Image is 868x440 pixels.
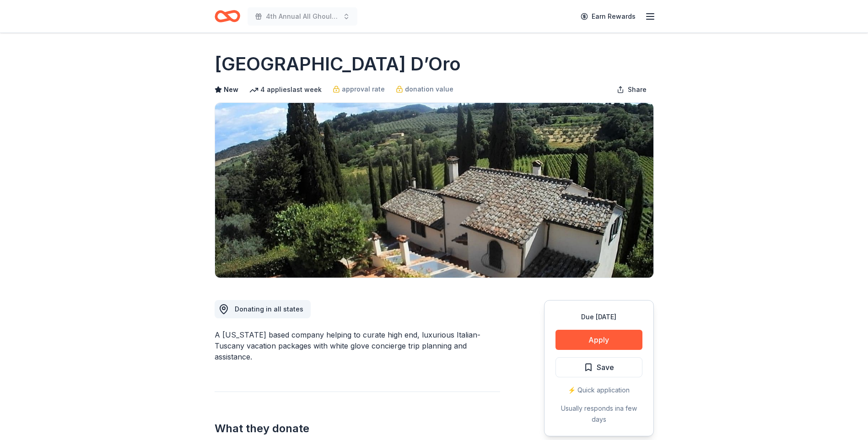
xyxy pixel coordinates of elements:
[396,84,453,95] a: donation value
[249,84,322,95] div: 4 applies last week
[555,403,642,425] div: Usually responds in a few days
[609,80,654,99] button: Share
[405,84,453,95] span: donation value
[555,385,642,396] div: ⚡️ Quick application
[215,5,240,27] a: Home
[215,51,461,77] h1: [GEOGRAPHIC_DATA] D’Oro
[628,84,647,95] span: Share
[215,103,653,278] img: Image for Villa Sogni D’Oro
[215,421,500,436] h2: What they donate
[235,305,303,313] span: Donating in all states
[248,7,357,26] button: 4th Annual All Ghouls Gala
[555,311,642,322] div: Due [DATE]
[597,361,614,373] span: Save
[555,330,642,350] button: Apply
[342,84,385,95] span: approval rate
[224,84,238,95] span: New
[575,8,641,25] a: Earn Rewards
[215,329,500,362] div: A [US_STATE] based company helping to curate high end, luxurious Italian-Tuscany vacation package...
[555,357,642,377] button: Save
[266,11,339,22] span: 4th Annual All Ghouls Gala
[333,84,385,95] a: approval rate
